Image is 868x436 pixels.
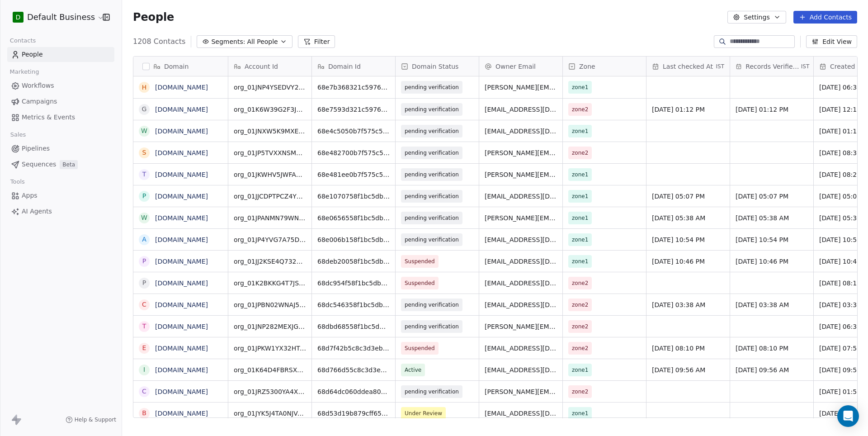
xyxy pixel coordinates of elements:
[143,365,145,374] div: i
[396,57,479,76] div: Domain Status
[142,408,146,418] div: b
[652,105,724,114] span: [DATE] 01:12 PM
[75,416,116,423] span: Help & Support
[652,257,724,266] span: [DATE] 10:46 PM
[405,148,459,157] span: pending verification
[228,57,311,76] div: Account Id
[66,416,116,423] a: Help & Support
[155,388,208,395] a: [DOMAIN_NAME]
[7,204,114,219] a: AI Agents
[405,192,459,201] span: pending verification
[572,365,588,374] span: zone1
[646,57,730,76] div: Last checked AtIST
[317,192,390,201] span: 68e1070758f1bc5db71ff8ae
[405,300,459,309] span: pending verification
[801,63,810,70] span: IST
[234,257,306,266] span: org_01JJ2KSE4Q732QP6SBMVZS764E
[485,127,557,136] span: [EMAIL_ADDRESS][DOMAIN_NAME]
[730,57,813,76] div: Records Verified AtIST
[155,106,208,113] a: [DOMAIN_NAME]
[155,301,208,308] a: [DOMAIN_NAME]
[142,104,147,114] div: g
[572,387,588,396] span: zone2
[234,170,306,179] span: org_01JKWHV5JWFAX7Q1FCH1KZ0NPA
[317,322,390,331] span: 68dbd68558f1bc5db7e077e8
[155,236,208,243] a: [DOMAIN_NAME]
[745,62,799,71] span: Records Verified At
[60,160,78,169] span: Beta
[317,387,390,396] span: 68d64dc060ddea80a7617acc
[736,257,808,266] span: [DATE] 10:46 PM
[485,235,557,244] span: [EMAIL_ADDRESS][DOMAIN_NAME]
[245,62,278,71] span: Account Id
[155,258,208,265] a: [DOMAIN_NAME]
[6,175,28,189] span: Tools
[572,409,588,418] span: zone1
[652,365,724,374] span: [DATE] 09:56 AM
[405,257,435,266] span: Suspended
[485,105,557,114] span: [EMAIL_ADDRESS][DOMAIN_NAME]
[317,257,390,266] span: 68deb20058f1bc5db708d6ef
[234,148,306,157] span: org_01JP5TVXXNSMXYQTRG5JQW7D2Q
[155,149,208,156] a: [DOMAIN_NAME]
[234,83,306,92] span: org_01JNP4YSEDVY22V0AKDVET37KT
[736,365,808,374] span: [DATE] 09:56 AM
[317,344,390,353] span: 68d7f42b5c8c3d3eb6f42ac3
[27,11,95,23] span: Default Business
[572,170,588,179] span: zone1
[7,141,114,156] a: Pipelines
[485,322,557,331] span: [PERSON_NAME][EMAIL_ADDRESS][DOMAIN_NAME]
[485,279,557,288] span: [EMAIL_ADDRESS][DOMAIN_NAME]
[142,191,146,201] div: p
[317,105,390,114] span: 68e7593d321c5976a8695673
[155,410,208,417] a: [DOMAIN_NAME]
[663,62,713,71] span: Last checked At
[485,344,557,353] span: [EMAIL_ADDRESS][DOMAIN_NAME]
[412,62,458,71] span: Domain Status
[164,62,189,71] span: Domain
[793,11,857,24] button: Add Contacts
[572,105,588,114] span: zone2
[405,365,421,374] span: Active
[572,300,588,309] span: zone2
[155,84,208,91] a: [DOMAIN_NAME]
[405,409,442,418] span: Under Review
[142,278,146,288] div: p
[142,322,146,331] div: t
[7,47,114,62] a: People
[485,83,557,92] span: [PERSON_NAME][EMAIL_ADDRESS][DOMAIN_NAME]
[495,62,536,71] span: Owner Email
[405,235,459,244] span: pending verification
[317,365,390,374] span: 68d766d55c8c3d3eb6f03a84
[572,322,588,331] span: zone2
[317,83,390,92] span: 68e7b368321c5976a86ed953
[142,343,146,353] div: e
[22,207,52,216] span: AI Agents
[652,235,724,244] span: [DATE] 10:54 PM
[234,213,306,223] span: org_01JPANMN79WNN3H8WG61FN7N3V
[142,387,146,396] div: c
[11,9,96,25] button: DDefault Business
[485,257,557,266] span: [EMAIL_ADDRESS][DOMAIN_NAME]
[234,192,306,201] span: org_01JJCDPTPCZ4YDYDDT0AQJ5R4A
[234,105,306,114] span: org_01K6W39G2F3JFTNV0D18RGT1XC
[6,128,30,142] span: Sales
[298,35,335,48] button: Filter
[142,256,146,266] div: p
[405,170,459,179] span: pending verification
[16,13,21,22] span: D
[485,170,557,179] span: [PERSON_NAME][EMAIL_ADDRESS][DOMAIN_NAME]
[736,300,808,309] span: [DATE] 03:38 AM
[155,193,208,200] a: [DOMAIN_NAME]
[652,300,724,309] span: [DATE] 03:38 AM
[485,409,557,418] span: [EMAIL_ADDRESS][DOMAIN_NAME]
[837,405,859,427] div: Open Intercom Messenger
[22,144,50,153] span: Pipelines
[806,35,857,48] button: Edit View
[572,257,588,266] span: zone1
[405,387,459,396] span: pending verification
[142,235,146,244] div: a
[317,213,390,223] span: 68e0656558f1bc5db71b9226
[405,213,459,223] span: pending verification
[234,344,306,353] span: org_01JPKW1YX32HTCRD7H3EA4MAD6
